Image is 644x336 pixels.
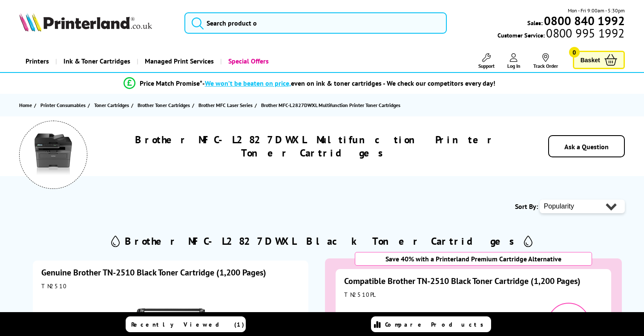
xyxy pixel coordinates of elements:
[40,101,86,110] span: Printer Consumables
[515,202,538,211] span: Sort By:
[140,79,202,87] span: Price Match Promise*
[198,101,255,110] a: Brother MFC Laser Series
[568,6,625,14] span: Mon - Fri 9:00am - 5:30pm
[198,101,253,110] span: Brother MFC Laser Series
[19,13,173,33] a: Printerland Logo
[544,13,625,29] b: 0800 840 1992
[138,101,190,110] span: Brother Toner Cartridges
[40,101,88,110] a: Printer Consumables
[478,63,494,69] span: Support
[184,12,447,34] input: Search product o
[137,50,220,72] a: Managed Print Services
[581,54,600,66] span: Basket
[205,79,291,87] span: We won’t be beaten on price,
[138,101,192,110] a: Brother Toner Cartridges
[497,29,624,39] span: Customer Service:
[543,17,625,25] a: 0800 840 1992
[507,63,520,69] span: Log In
[125,235,520,248] h2: Brother MFC-L2827DWXL Black Toner Cartridges
[94,101,129,110] span: Toner Cartridges
[41,282,299,290] div: TN2510
[573,51,625,69] a: Basket 0
[19,13,152,32] img: Printerland Logo
[32,133,75,176] img: Brother MFC-L2827DWXL Multifunction Printer Toner Cartridges
[507,53,520,69] a: Log In
[261,102,400,108] span: Brother MFC-L2827DWXL Multifunction Printer Toner Cartridges
[126,316,246,332] a: Recently Viewed (1)
[355,252,592,266] div: Save 40% with a Printerland Premium Cartridge Alternative
[385,321,488,328] span: Compare Products
[478,53,494,69] a: Support
[371,316,491,332] a: Compare Products
[41,267,266,278] a: Genuine Brother TN-2510 Black Toner Cartridge (1,200 Pages)
[569,47,580,58] span: 0
[94,101,131,110] a: Toner Cartridges
[131,321,244,328] span: Recently Viewed (1)
[545,29,624,37] span: 0800 995 1992
[63,50,130,72] span: Ink & Toner Cartridges
[220,50,275,72] a: Special Offers
[112,133,518,159] h1: Brother MFC-L2827DWXL Multifunction Printer Toner Cartridges
[527,19,543,27] span: Sales:
[564,142,609,151] a: Ask a Question
[4,76,614,91] li: modal_Promise
[55,50,137,72] a: Ink & Toner Cartridges
[19,50,55,72] a: Printers
[533,53,558,69] a: Track Order
[344,275,581,287] a: Compatible Brother TN-2510 Black Toner Cartridge (1,200 Pages)
[344,291,602,298] div: TN2510PL
[561,310,575,319] span: Save
[202,79,495,87] div: - even on ink & toner cartridges - We check our competitors every day!
[19,101,34,110] a: Home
